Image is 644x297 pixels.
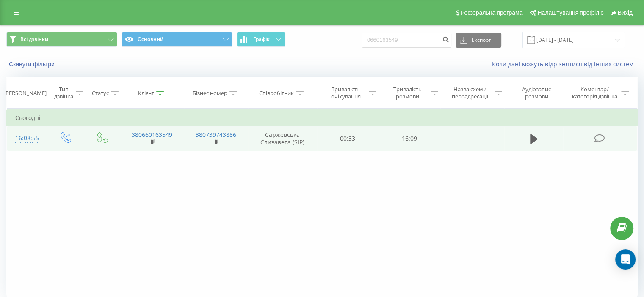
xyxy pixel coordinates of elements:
button: Графік [237,32,285,47]
span: Всі дзвінки [20,36,48,43]
a: 380660163549 [132,131,172,139]
div: 16:08:55 [15,130,38,147]
td: Саржевська Єлизавета (SIP) [248,126,317,151]
div: Тривалість очікування [325,86,367,100]
a: Коли дані можуть відрізнятися вiд інших систем [492,60,638,68]
input: Пошук за номером [362,33,451,48]
button: Експорт [456,33,501,48]
div: Бізнес номер [193,90,227,97]
span: Вихід [618,9,633,16]
td: 16:09 [379,126,440,151]
div: Тривалість розмови [386,86,428,100]
div: Коментар/категорія дзвінка [569,86,619,100]
td: 00:33 [317,126,379,151]
span: Реферальна програма [461,9,523,16]
div: Співробітник [259,90,294,97]
div: Клієнт [138,90,154,97]
td: Сьогодні [7,109,638,126]
button: Всі дзвінки [6,32,117,47]
div: Open Intercom Messenger [615,249,636,270]
a: 380739743886 [196,131,236,139]
span: Графік [253,36,270,42]
div: Статус [92,90,109,97]
div: [PERSON_NAME] [4,90,47,97]
div: Аудіозапис розмови [512,86,561,100]
button: Скинути фільтри [6,60,59,68]
span: Налаштування профілю [537,9,603,16]
div: Тип дзвінка [53,86,73,100]
div: Назва схеми переадресації [448,86,492,100]
button: Основний [122,32,232,47]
